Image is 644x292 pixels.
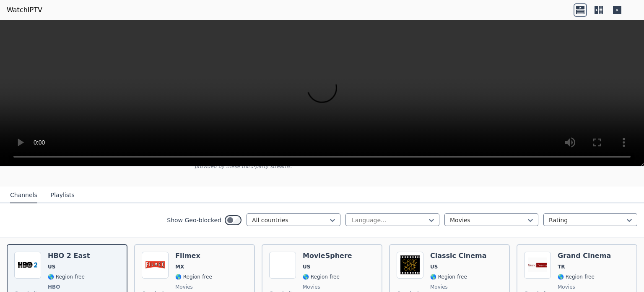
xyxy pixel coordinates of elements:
img: Filmex [142,252,169,279]
img: Grand Cinema [524,252,551,279]
span: US [303,263,310,270]
a: WatchIPTV [7,5,42,15]
span: HBO [48,284,60,290]
span: 🌎 Region-free [558,274,595,280]
span: 🌎 Region-free [303,274,340,280]
span: TR [558,263,565,270]
span: 🌎 Region-free [48,274,85,280]
h6: HBO 2 East [48,252,90,260]
button: Channels [10,187,37,203]
span: 🌎 Region-free [430,274,467,280]
button: Playlists [51,187,75,203]
span: 🌎 Region-free [175,274,212,280]
img: Classic Cinema [397,252,423,279]
span: MX [175,263,184,270]
img: MovieSphere [269,252,296,279]
h6: Grand Cinema [558,252,611,260]
span: movies [558,284,575,290]
h6: Classic Cinema [430,252,487,260]
span: movies [175,284,193,290]
span: movies [430,284,448,290]
span: US [430,263,438,270]
h6: MovieSphere [303,252,352,260]
img: HBO 2 East [14,252,41,279]
h6: Filmex [175,252,212,260]
span: movies [303,284,320,290]
label: Show Geo-blocked [167,216,221,224]
span: US [48,263,55,270]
